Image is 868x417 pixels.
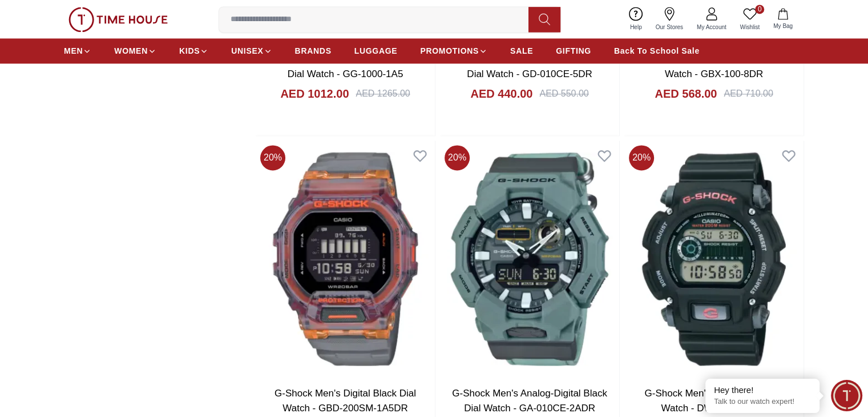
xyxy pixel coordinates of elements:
span: Help [625,23,647,31]
span: PROMOTIONS [420,45,479,57]
img: G-Shock Men's Analog-Digital Black Dial Watch - GA-010CE-2ADR [440,141,619,376]
span: MEN [64,45,83,57]
a: Back To School Sale [614,41,700,61]
span: Back To School Sale [614,45,700,57]
span: UNISEX [231,45,263,57]
span: WOMEN [114,45,148,57]
span: LUGGAGE [354,45,398,57]
a: Help [623,5,649,34]
h4: AED 568.00 [655,86,717,102]
div: AED 550.00 [539,87,588,101]
a: LUGGAGE [354,41,398,61]
a: G-Shock Men's Digital Black Dial Watch - GBD-200SM-1A5DR [274,388,416,414]
img: ... [68,7,168,32]
p: Talk to our watch expert! [714,397,811,407]
a: 0Wishlist [733,5,766,34]
a: G-Shock Men's Analog-Digital Black Dial Watch - GD-010CE-5DR [452,54,607,79]
span: Wishlist [736,23,764,31]
span: 20 % [445,145,470,170]
span: 20 % [260,145,285,170]
span: KIDS [179,45,200,57]
span: 20 % [629,145,654,170]
a: PROMOTIONS [420,41,487,61]
span: BRANDS [295,45,332,57]
div: AED 710.00 [724,87,773,101]
a: KIDS [179,41,208,61]
a: UNISEX [231,41,272,61]
span: SALE [510,45,533,57]
div: AED 1265.00 [356,87,410,101]
a: G-Shock Men's Digital Grey Dial Watch - DW-9052-1VDR [644,388,783,414]
div: Hey there! [714,384,811,396]
img: G-Shock Men's Digital Grey Dial Watch - DW-9052-1VDR [624,141,804,376]
a: BRANDS [295,41,332,61]
a: SALE [510,41,533,61]
a: Our Stores [649,5,690,34]
a: G-Shock Men's Analog-Digital Black Dial Watch - GA-010CE-2ADR [452,388,607,414]
a: GIFTING [556,41,591,61]
a: WOMEN [114,41,156,61]
span: GIFTING [556,45,591,57]
div: Chat Widget [831,380,862,411]
span: My Bag [769,22,797,30]
span: Our Stores [651,23,688,31]
a: G-Shock Men's Digital Black Dial Watch - GBX-100-8DR [643,54,785,79]
a: MEN [64,41,91,61]
a: G-Shock Men's Analog-Digital Black Dial Watch - GG-1000-1A5 [268,54,423,79]
button: My Bag [766,6,800,33]
h4: AED 440.00 [470,86,532,102]
span: 0 [755,5,764,14]
span: My Account [692,23,731,31]
h4: AED 1012.00 [280,86,349,102]
img: G-Shock Men's Digital Black Dial Watch - GBD-200SM-1A5DR [256,141,435,376]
